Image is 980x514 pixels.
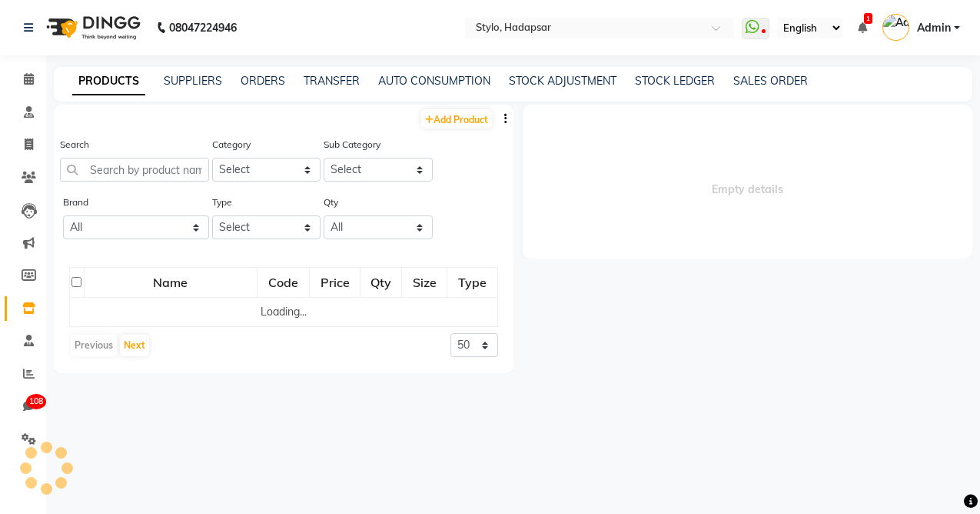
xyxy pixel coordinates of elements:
a: AUTO CONSUMPTION [378,74,490,88]
a: STOCK ADJUSTMENT [509,74,616,88]
a: STOCK LEDGER [635,74,715,88]
input: Search by product name or code [60,158,209,182]
div: Price [311,269,360,296]
label: Sub Category [324,138,380,152]
label: Search [60,138,89,152]
a: SALES ORDER [733,74,808,88]
b: 08047224946 [169,6,237,49]
div: Name [85,269,256,296]
a: 1 [858,21,867,35]
span: Empty details [523,105,973,259]
a: Add Product [421,109,492,128]
a: SUPPLIERS [164,74,222,88]
img: logo [39,6,145,49]
div: Code [258,269,308,296]
a: PRODUCTS [72,68,145,95]
span: 1 [864,13,872,24]
label: Qty [324,195,338,209]
div: Qty [361,269,400,296]
a: ORDERS [241,74,285,88]
div: Type [448,269,497,296]
label: Brand [63,195,88,209]
span: 108 [26,394,46,409]
label: Category [212,138,251,152]
a: TRANSFER [304,74,360,88]
label: Type [212,195,232,209]
button: Next [120,335,149,356]
td: Loading... [70,298,498,327]
a: 108 [5,394,42,419]
div: Size [403,269,446,296]
span: Admin [917,20,951,36]
img: Admin [882,14,909,41]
